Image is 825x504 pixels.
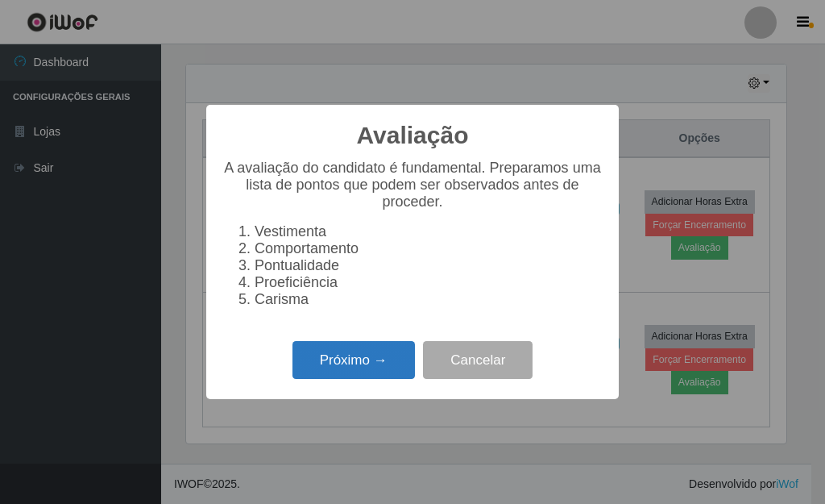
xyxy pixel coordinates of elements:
li: Carisma [255,291,603,308]
li: Pontualidade [255,257,603,274]
li: Vestimenta [255,223,603,240]
li: Comportamento [255,240,603,257]
button: Próximo → [292,341,415,379]
h2: Avaliação [357,121,469,150]
button: Cancelar [423,341,533,379]
li: Proeficiência [255,274,603,291]
p: A avaliação do candidato é fundamental. Preparamos uma lista de pontos que podem ser observados a... [222,160,603,210]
